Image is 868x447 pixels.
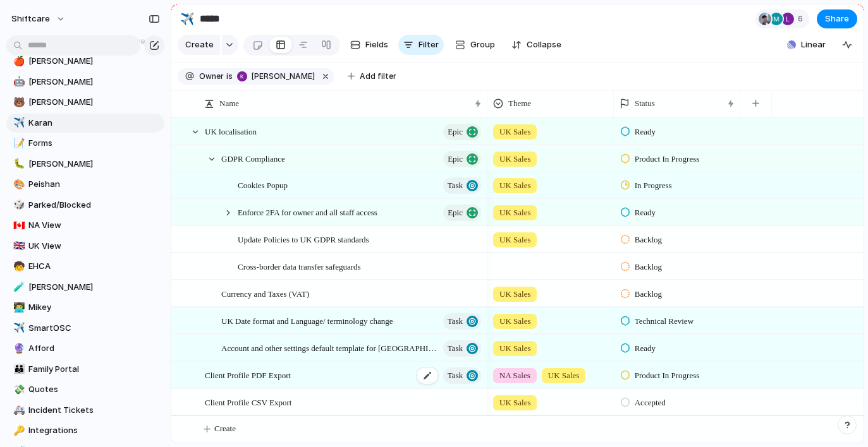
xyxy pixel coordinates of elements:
[499,153,530,165] span: UK Sales
[548,369,579,382] span: UK Sales
[6,360,164,379] a: 👪Family Portal
[6,9,72,29] button: shiftcare
[798,13,807,25] span: 6
[470,39,495,51] span: Group
[28,424,160,437] span: Integrations
[11,76,24,88] button: 🤖
[11,404,24,417] button: 🚑
[6,237,164,256] a: 🇬🇧UK View
[635,126,656,138] span: Ready
[11,281,24,294] button: 🧪
[28,342,160,355] span: Afford
[443,313,481,330] button: Task
[635,153,700,165] span: Product In Progress
[499,206,530,219] span: UK Sales
[635,396,666,409] span: Accepted
[11,363,24,376] button: 👪
[11,96,24,109] button: 🐻
[448,340,463,357] span: Task
[499,396,530,409] span: UK Sales
[365,39,388,51] span: Fields
[6,278,164,297] div: 🧪[PERSON_NAME]
[13,383,22,397] div: 💸
[6,257,164,276] a: 🧒EHCA
[499,126,530,138] span: UK Sales
[360,71,396,82] span: Add filter
[28,322,160,335] span: SmartOSC
[6,380,164,399] a: 💸Quotes
[28,404,160,417] span: Incident Tickets
[28,55,160,68] span: [PERSON_NAME]
[635,315,694,328] span: Technical Review
[13,403,22,417] div: 🚑
[6,216,164,235] a: 🇨🇦NA View
[6,73,164,92] a: 🤖[PERSON_NAME]
[6,155,164,174] a: 🐛[PERSON_NAME]
[13,362,22,376] div: 👪
[214,422,236,435] span: Create
[340,68,404,85] button: Add filter
[13,342,22,356] div: 🔮
[635,288,662,301] span: Backlog
[6,319,164,338] a: ✈️SmartOSC
[443,177,481,194] button: Task
[11,158,24,170] button: 🐛
[13,54,22,69] div: 🍎
[13,424,22,438] div: 🔑
[13,321,22,335] div: ✈️
[28,281,160,294] span: [PERSON_NAME]
[635,369,700,382] span: Product In Progress
[398,35,444,55] button: Filter
[13,95,22,110] div: 🐻
[448,123,463,141] span: Epic
[448,367,463,384] span: Task
[13,136,22,151] div: 📝
[13,198,22,212] div: 🎲
[6,175,164,194] a: 🎨Peishan
[205,367,291,382] span: Client Profile PDF Export
[28,383,160,396] span: Quotes
[635,206,656,219] span: Ready
[499,179,530,192] span: UK Sales
[499,288,530,301] span: UK Sales
[782,35,831,54] button: Linear
[238,205,377,219] span: Enforce 2FA for owner and all staff access
[448,313,463,330] span: Task
[6,134,164,153] a: 📝Forms
[6,339,164,358] a: 🔮Afford
[6,298,164,317] div: 👨‍💻Mikey
[221,313,393,328] span: UK Date format and Language/ terminology change
[825,13,849,25] span: Share
[419,39,439,51] span: Filter
[13,116,22,130] div: ✈️
[635,234,662,246] span: Backlog
[219,97,239,110] span: Name
[443,340,481,357] button: Task
[499,369,530,382] span: NA Sales
[13,259,22,274] div: 🧒
[11,13,50,25] span: shiftcare
[221,286,309,301] span: Currency and Taxes (VAT)
[817,9,857,28] button: Share
[6,401,164,420] a: 🚑Incident Tickets
[13,239,22,253] div: 🇬🇧
[448,150,463,168] span: Epic
[28,199,160,212] span: Parked/Blocked
[199,71,224,82] span: Owner
[11,117,24,129] button: ✈️
[11,55,24,68] button: 🍎
[28,96,160,109] span: [PERSON_NAME]
[6,114,164,133] a: ✈️Karan
[234,69,317,83] button: [PERSON_NAME]
[6,93,164,112] a: 🐻[PERSON_NAME]
[13,301,22,315] div: 👨‍💻
[499,342,530,355] span: UK Sales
